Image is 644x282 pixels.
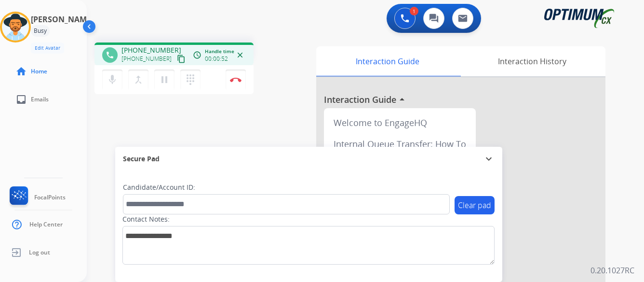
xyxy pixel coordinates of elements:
[455,196,495,214] button: Clear pad
[107,74,118,85] mat-icon: mic
[590,265,634,276] p: 0.20.1027RC
[316,46,458,76] div: Interaction Guide
[123,183,195,192] label: Candidate/Account ID:
[483,153,495,165] mat-icon: expand_more
[133,74,144,85] mat-icon: merge_type
[177,55,186,63] mat-icon: content_copy
[29,221,63,228] span: Help Center
[2,14,29,41] img: avatar
[121,45,181,55] span: [PHONE_NUMBER]
[159,74,170,85] mat-icon: pause
[106,51,114,59] mat-icon: phone
[193,51,201,59] mat-icon: access_time
[458,46,605,76] div: Interaction History
[121,55,172,63] span: [PHONE_NUMBER]
[29,249,50,256] span: Log out
[8,186,66,209] a: FocalPoints
[15,66,27,77] mat-icon: home
[31,42,64,54] button: Edit Avatar
[205,55,228,63] span: 00:00:52
[31,96,49,103] span: Emails
[31,25,50,37] div: Busy
[205,48,234,55] span: Handle time
[236,51,244,59] mat-icon: close
[328,133,472,155] div: Internal Queue Transfer: How To
[15,94,27,105] mat-icon: inbox
[122,214,170,224] label: Contact Notes:
[230,77,241,82] img: control
[31,14,94,25] h3: [PERSON_NAME]
[34,194,66,201] span: FocalPoints
[31,68,47,75] span: Home
[328,112,472,133] div: Welcome to EngageHQ
[410,7,418,15] div: 1
[123,154,160,164] span: Secure Pad
[185,74,196,85] mat-icon: dialpad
